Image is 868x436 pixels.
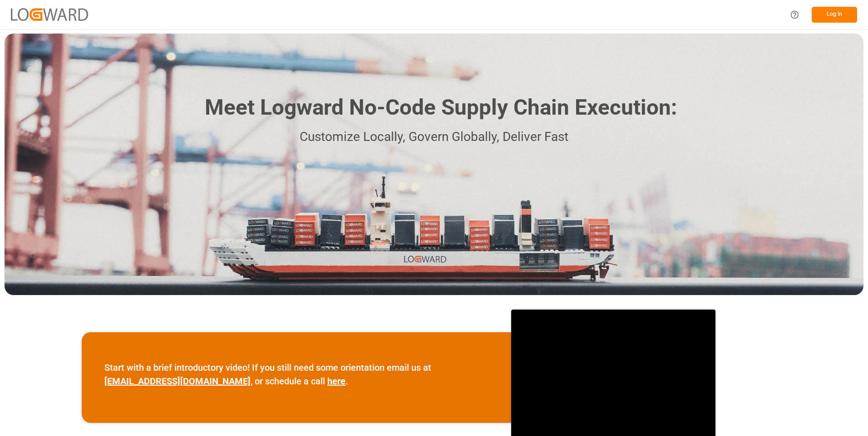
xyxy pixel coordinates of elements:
[205,92,677,124] h1: Meet Logward No-Code Supply Chain Execution:
[327,376,345,387] a: here
[104,361,488,388] p: Start with a brief introductory video! If you still need some orientation email us at , or schedu...
[812,7,857,23] button: Log In
[11,8,88,20] img: Logward_new_orange.png
[784,5,805,25] button: Help Center
[104,376,251,387] a: [EMAIL_ADDRESS][DOMAIN_NAME]
[191,127,677,147] p: Customize Locally, Govern Globally, Deliver Fast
